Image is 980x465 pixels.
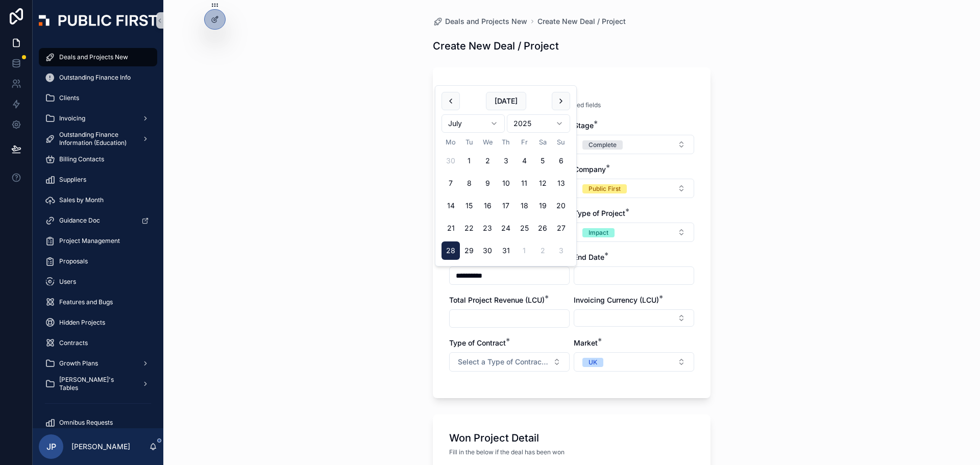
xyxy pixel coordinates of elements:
a: Omnibus Requests [39,413,157,432]
span: Invoicing Currency (LCU) [574,296,659,304]
span: Sales by Month [59,196,104,204]
span: Fill in the below if the deal has been won [449,448,565,456]
a: Outstanding Finance Info [39,68,157,87]
button: Select Button [574,135,694,154]
button: Wednesday, 2 July 2025 [478,152,497,170]
button: Friday, 25 July 2025 [515,219,533,237]
a: Create New Deal / Project [537,16,626,27]
button: [DATE] [486,92,526,110]
button: Select Button [574,309,694,327]
div: UK [589,358,597,367]
span: Deals and Projects New [59,53,128,61]
button: Tuesday, 15 July 2025 [460,197,478,215]
a: Deals and Projects New [433,16,527,27]
button: Sunday, 3 August 2025 [552,241,570,260]
a: Contracts [39,334,157,352]
span: Select a Type of Contract (Project / [MEDICAL_DATA]) [458,357,549,367]
span: End Date [574,253,604,261]
span: Company [574,165,606,174]
span: Hidden Projects [59,319,105,327]
span: Outstanding Finance Info [59,74,131,82]
span: Guidance Doc [59,216,100,225]
span: Clients [59,94,79,102]
th: Tuesday [460,137,478,148]
th: Monday [442,137,460,148]
button: Select Button [574,179,694,198]
button: Unselect UK [582,357,603,367]
th: Thursday [497,137,515,148]
span: Total Project Revenue (LCU) [449,296,545,304]
span: Project Management [59,237,120,245]
button: Select Button [574,352,694,372]
h1: Deal Details [449,84,506,98]
button: Saturday, 19 July 2025 [533,197,552,215]
h1: Create New Deal / Project [433,39,559,53]
span: Contracts [59,339,88,347]
a: Invoicing [39,109,157,128]
span: Stage [574,121,594,130]
button: Friday, 4 July 2025 [515,152,533,170]
button: Select Button [449,352,570,372]
button: Wednesday, 30 July 2025 [478,241,497,260]
button: Wednesday, 9 July 2025 [478,174,497,192]
a: Billing Contacts [39,150,157,168]
button: Saturday, 5 July 2025 [533,152,552,170]
th: Saturday [533,137,552,148]
a: [PERSON_NAME]'s Tables [39,375,157,393]
button: Tuesday, 22 July 2025 [460,219,478,237]
button: Saturday, 2 August 2025 [533,241,552,260]
img: App logo [39,15,157,26]
h1: Won Project Detail [449,431,539,445]
button: Monday, 7 July 2025 [442,174,460,192]
button: Sunday, 27 July 2025 [552,219,570,237]
button: Saturday, 12 July 2025 [533,174,552,192]
p: [PERSON_NAME] [71,442,130,452]
button: Tuesday, 1 July 2025 [460,152,478,170]
button: Sunday, 6 July 2025 [552,152,570,170]
span: [PERSON_NAME]'s Tables [59,376,134,392]
a: Hidden Projects [39,313,157,332]
button: Monday, 30 June 2025 [442,152,460,170]
button: Monday, 14 July 2025 [442,197,460,215]
span: Growth Plans [59,359,98,368]
a: Users [39,273,157,291]
button: Friday, 18 July 2025 [515,197,533,215]
button: Tuesday, 29 July 2025 [460,241,478,260]
button: Friday, 1 August 2025 [515,241,533,260]
button: Wednesday, 16 July 2025 [478,197,497,215]
span: Type of Contract [449,338,506,347]
button: Unselect IMPACT [582,227,615,237]
div: Complete [589,140,617,150]
a: Deals and Projects New [39,48,157,66]
button: Tuesday, 8 July 2025 [460,174,478,192]
button: Monday, 21 July 2025 [442,219,460,237]
button: Thursday, 17 July 2025 [497,197,515,215]
a: Outstanding Finance Information (Education) [39,130,157,148]
th: Friday [515,137,533,148]
button: Thursday, 24 July 2025 [497,219,515,237]
button: Wednesday, 23 July 2025 [478,219,497,237]
a: Sales by Month [39,191,157,209]
span: Billing Contacts [59,155,104,163]
div: scrollable content [33,41,163,428]
span: Users [59,278,76,286]
span: Features and Bugs [59,298,113,306]
a: Features and Bugs [39,293,157,311]
button: Saturday, 26 July 2025 [533,219,552,237]
button: Thursday, 3 July 2025 [497,152,515,170]
span: Invoicing [59,114,85,123]
a: Clients [39,89,157,107]
button: Thursday, 10 July 2025 [497,174,515,192]
button: Thursday, 31 July 2025 [497,241,515,260]
th: Sunday [552,137,570,148]
span: Proposals [59,257,88,265]
table: July 2025 [442,137,570,260]
span: JP [46,440,56,453]
a: Proposals [39,252,157,271]
span: Outstanding Finance Information (Education) [59,131,134,147]
span: Omnibus Requests [59,419,113,427]
span: Deals and Projects New [445,16,527,27]
button: Sunday, 20 July 2025 [552,197,570,215]
div: Impact [589,228,608,237]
